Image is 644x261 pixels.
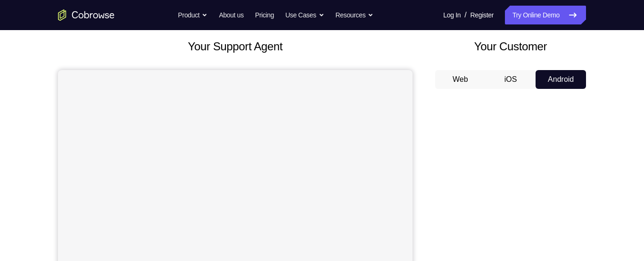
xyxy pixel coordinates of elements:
[464,9,466,21] span: /
[435,70,486,89] button: Web
[443,6,461,24] a: Log In
[336,6,374,24] button: Resources
[58,9,115,21] a: Go to the home page
[219,6,243,24] a: About us
[471,6,494,24] a: Register
[435,38,586,55] h2: Your Customer
[178,6,208,24] button: Product
[58,38,413,55] h2: Your Support Agent
[536,70,586,89] button: Android
[285,6,324,24] button: Use Cases
[255,6,274,24] a: Pricing
[505,6,586,24] a: Try Online Demo
[486,70,536,89] button: iOS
